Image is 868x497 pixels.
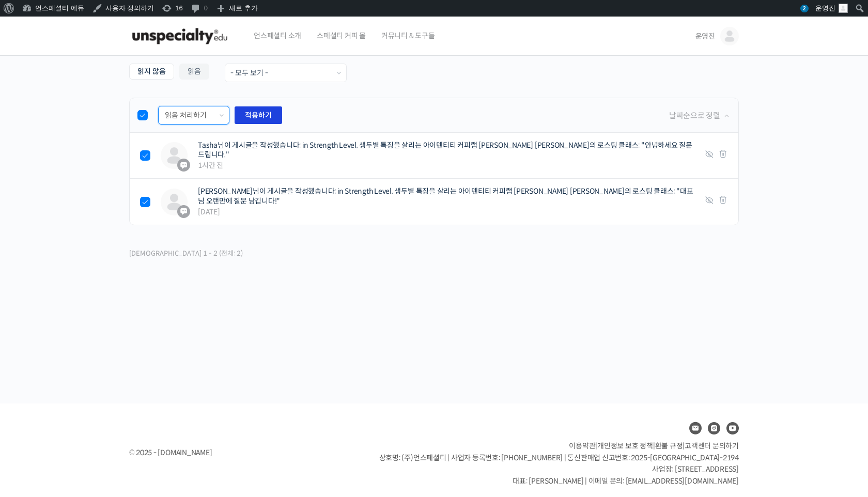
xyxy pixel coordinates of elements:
span: 운영진 [695,32,715,41]
a: 대화 [68,328,133,353]
a: 이용약관 [569,441,595,451]
nav: Sub Menu [129,64,209,82]
div: 날짜순으로 정렬 [669,108,731,122]
span: 스페셜티 커피 몰 [317,16,366,55]
a: 운영진 [695,17,739,56]
a: 홈 [3,328,68,353]
a: Tasha님이 게시글을 작성했습니다: in Strength Level, 생두별 특징을 살리는 아이덴티티 커피랩 [PERSON_NAME] [PERSON_NAME]의 로스팅 클래... [198,141,692,159]
span: 홈 [33,343,39,351]
span: 2 [800,5,809,12]
span: 설정 [160,343,172,351]
img: 프로필 사진 [161,189,188,215]
a: 커뮤니티 & 도구들 [376,17,440,56]
a: [PERSON_NAME]님이 게시글을 작성했습니다: in Strength Level, 생두별 특징을 살리는 아이덴티티 커피랩 [PERSON_NAME] [PERSON_NAME]... [198,187,693,205]
span: 대화 [95,344,107,352]
a: Oldest First [723,108,731,122]
span: [DATE] [198,207,699,217]
span: 고객센터 문의하기 [685,441,739,451]
span: 1시간 전 [198,161,699,170]
span: 언스페셜티 소개 [254,16,301,55]
p: [DEMOGRAPHIC_DATA] 1 - 2 (전체: 2) [129,246,243,260]
input: 적용하기 [235,106,282,124]
p: | | | 상호명: (주)언스페셜티 | 사업자 등록번호: [PHONE_NUMBER] | 통신판매업 신고번호: 2025-[GEOGRAPHIC_DATA]-2194 사업장: [ST... [379,440,739,487]
a: 읽음 [179,64,209,80]
img: 프로필 사진 [161,142,188,169]
a: 언스페셜티 소개 [249,17,306,56]
a: 읽지 않음 [129,64,174,80]
div: | [699,149,728,163]
a: 스페셜티 커피 몰 [312,17,371,56]
a: 개인정보 보호 정책 [597,441,653,451]
div: © 2025 - [DOMAIN_NAME] [129,446,353,460]
div: | [699,195,728,209]
a: 설정 [133,328,198,353]
span: 커뮤니티 & 도구들 [381,16,435,55]
a: 환불 규정 [655,441,683,451]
